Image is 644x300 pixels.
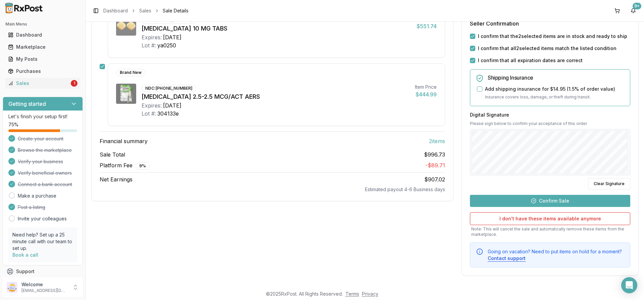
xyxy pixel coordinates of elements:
a: Make a purchase [18,192,56,199]
div: NDC: [PHONE_NUMBER] [142,85,196,92]
h2: Main Menu [5,22,80,27]
span: Net Earnings [100,175,132,183]
div: $444.99 [415,90,437,98]
button: Dashboard [3,30,83,40]
p: Please sign below to confirm your acceptance of this order [470,121,630,126]
button: Sales1 [3,78,83,89]
img: RxPost Logo [3,3,46,13]
span: Sale Total [100,151,125,159]
div: Open Intercom Messenger [621,277,637,293]
a: Sales [139,7,151,14]
div: Sales [8,80,69,87]
label: I confirm that the 2 selected items are in stock and ready to ship [478,33,627,40]
label: Add shipping insurance for $14.95 ( 1.5 % of order value) [485,86,615,92]
span: Financial summary [100,137,148,145]
span: Platform Fee [100,161,150,170]
h3: Getting started [8,100,46,108]
a: Terms [345,291,359,297]
span: Post a listing [18,204,45,211]
div: [MEDICAL_DATA] 2.5-2.5 MCG/ACT AERS [142,92,410,101]
button: Support [3,265,83,277]
h3: Digital Signature [470,112,630,118]
button: Confirm Sale [470,195,630,207]
button: My Posts [3,54,83,65]
div: Going on vacation? Need to put items on hold for a moment? [488,248,625,262]
p: Note: This will cancel the sale and automatically remove these items from the marketplace. [470,226,630,237]
span: Browse the marketplace [18,147,72,154]
p: Insurance covers loss, damage, or theft during transit. [485,94,625,100]
a: Invite your colleagues [18,215,67,222]
button: Purchases [3,66,83,77]
div: 304133e [157,110,179,118]
nav: breadcrumb [103,7,189,14]
div: Purchases [8,68,77,75]
a: Sales1 [5,77,80,89]
span: Create your account [18,135,63,142]
div: 9 % [136,162,150,170]
a: Purchases [5,65,80,77]
button: 9+ [628,5,639,16]
h5: Shipping Insurance [488,75,625,80]
div: Expires: [142,101,162,110]
a: Book a call [12,252,38,258]
div: Lot #: [142,41,156,49]
span: $907.02 [424,176,445,183]
div: ya0250 [157,41,176,49]
span: $996.73 [424,151,445,159]
a: My Posts [5,53,80,65]
div: Lot #: [142,110,156,118]
img: User avatar [7,282,17,293]
div: Estimated payout 4-6 Business days [100,186,445,193]
p: Welcome [21,281,68,288]
a: Dashboard [5,29,80,41]
div: Item Price [415,84,437,90]
span: Verify your business [18,158,63,165]
p: [EMAIL_ADDRESS][DOMAIN_NAME] [21,288,68,293]
div: 9+ [633,3,641,9]
div: [DATE] [163,101,181,110]
img: Stiolto Respimat 2.5-2.5 MCG/ACT AERS [116,84,136,104]
button: Marketplace [3,42,83,52]
div: Marketplace [8,44,77,50]
div: Dashboard [8,32,77,38]
span: - $89.71 [425,162,445,169]
div: My Posts [8,56,77,62]
span: Connect a bank account [18,181,72,188]
span: 2 item s [429,137,445,145]
p: Let's finish your setup first! [8,113,77,120]
img: Farxiga 10 MG TABS [116,15,136,36]
h3: Seller Confirmation [470,19,630,28]
span: Verify beneficial owners [18,170,72,176]
a: Privacy [362,291,378,297]
label: I confirm that all 2 selected items match the listed condition [478,45,616,52]
a: Marketplace [5,41,80,53]
div: Expires: [142,33,162,41]
div: $551.74 [415,22,437,30]
p: Need help? Set up a 25 minute call with our team to set up. [12,231,73,252]
div: [MEDICAL_DATA] 10 MG TABS [142,24,410,33]
button: Clear Signature [588,178,630,189]
button: Contact support [488,255,526,262]
button: I don't have these items available anymore [470,212,630,225]
label: I confirm that all expiration dates are correct [478,57,583,64]
a: Dashboard [103,7,128,14]
div: Brand New [116,69,145,76]
span: 75 % [8,121,18,128]
div: [DATE] [163,33,181,41]
div: 1 [71,80,77,87]
span: Sale Details [163,7,189,14]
